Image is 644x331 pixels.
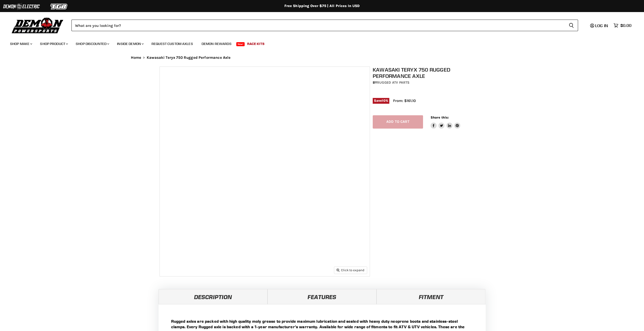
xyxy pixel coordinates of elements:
[36,39,71,49] a: Shop Product
[3,2,40,11] img: Demon Electric Logo 2
[382,99,385,102] span: 10
[268,289,376,304] a: Features
[377,80,409,85] a: Rugged ATV Parts
[121,56,523,60] nav: Breadcrumbs
[159,289,268,304] a: Description
[243,39,268,49] a: Race Kits
[373,80,487,85] div: by
[588,23,611,28] a: Log in
[431,116,449,119] span: Share this:
[198,39,235,49] a: Demon Rewards
[40,2,78,11] img: TGB Logo 2
[376,289,485,304] a: Fitment
[373,98,389,103] span: Save %
[71,20,565,31] input: Search
[565,20,578,31] button: Search
[71,20,578,31] form: Product
[6,39,35,49] a: Shop Make
[6,37,630,49] ul: Main menu
[431,115,461,129] aside: Share this:
[10,16,65,34] img: Demon Powersports
[620,23,631,28] span: $0.00
[611,22,634,29] a: $0.00
[113,39,147,49] a: Inside Demon
[393,98,416,103] span: From: $161.10
[336,268,364,272] span: Click to expand
[121,4,523,8] div: Free Shipping Over $75 | All Prices In USD
[131,56,141,60] a: Home
[236,42,245,46] span: New!
[595,23,608,28] span: Log in
[147,56,231,60] span: Kawasaki Teryx 750 Rugged Performance Axle
[148,39,197,49] a: Request Custom Axles
[72,39,112,49] a: Shop Discounted
[334,267,367,273] button: Click to expand
[373,67,487,79] h1: Kawasaki Teryx 750 Rugged Performance Axle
